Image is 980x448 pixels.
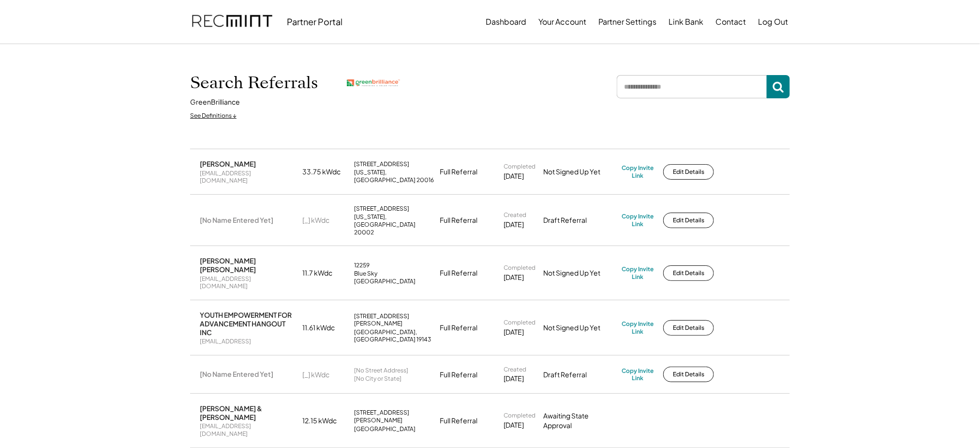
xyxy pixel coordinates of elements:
[302,323,348,333] div: 11.61 kWdc
[200,422,297,437] div: [EMAIL_ADDRESS][DOMAIN_NAME]
[663,164,714,180] button: Edit Details
[504,374,524,384] div: [DATE]
[192,5,272,38] img: recmint-logotype%403x.png
[504,171,524,181] div: [DATE]
[200,370,273,378] div: [No Name Entered Yet]
[543,323,616,333] div: Not Signed Up Yet
[190,73,318,93] h1: Search Referrals
[354,409,434,424] div: [STREET_ADDRESS][PERSON_NAME]
[302,167,348,177] div: 33.75 kWdc
[200,170,297,185] div: [EMAIL_ADDRESS][DOMAIN_NAME]
[622,367,653,382] div: Copy Invite Link
[190,112,237,120] div: See Definitions ↓
[354,328,434,343] div: [GEOGRAPHIC_DATA], [GEOGRAPHIC_DATA] 19143
[622,164,653,179] div: Copy Invite Link
[663,265,714,281] button: Edit Details
[200,275,297,290] div: [EMAIL_ADDRESS][DOMAIN_NAME]
[354,160,409,168] div: [STREET_ADDRESS]
[354,375,401,383] div: [No City or State]
[504,264,535,272] div: Completed
[543,167,616,177] div: Not Signed Up Yet
[622,213,653,228] div: Copy Invite Link
[200,216,273,224] div: [No Name Entered Yet]
[543,268,616,278] div: Not Signed Up Yet
[200,338,251,345] div: [EMAIL_ADDRESS]
[598,12,656,31] button: Partner Settings
[190,97,240,107] div: GreenBrilliance
[440,268,477,278] div: Full Referral
[504,412,535,419] div: Completed
[302,268,348,278] div: 11.7 kWdc
[200,404,297,421] div: [PERSON_NAME] & [PERSON_NAME]
[354,312,434,327] div: [STREET_ADDRESS][PERSON_NAME]
[504,327,524,337] div: [DATE]
[27,15,47,23] div: v 4.0.25
[622,320,653,335] div: Copy Invite Link
[504,420,524,430] div: [DATE]
[347,79,400,87] img: greenbrilliance.png
[354,213,434,236] div: [US_STATE], [GEOGRAPHIC_DATA] 20002
[354,425,416,433] div: [GEOGRAPHIC_DATA]
[200,310,297,337] div: YOUTH EMPOWERMENT FOR ADVANCEMENT HANGOUT INC
[302,370,348,380] div: [_] kWdc
[663,213,714,228] button: Edit Details
[440,323,477,333] div: Full Referral
[440,370,477,380] div: Full Referral
[504,366,526,373] div: Created
[302,216,348,225] div: [_] kWdc
[504,220,524,230] div: [DATE]
[37,57,87,63] div: Domain Overview
[440,167,477,177] div: Full Referral
[354,169,434,184] div: [US_STATE], [GEOGRAPHIC_DATA] 20016
[758,12,788,31] button: Log Out
[200,159,256,168] div: [PERSON_NAME]
[663,367,714,382] button: Edit Details
[715,12,746,31] button: Contact
[543,370,616,380] div: Draft Referral
[354,367,408,374] div: [No Street Address]
[15,15,23,23] img: logo_orange.svg
[15,25,23,33] img: website_grey.svg
[440,416,477,426] div: Full Referral
[504,211,526,219] div: Created
[200,256,297,274] div: [PERSON_NAME] [PERSON_NAME]
[96,56,104,64] img: tab_keywords_by_traffic_grey.svg
[504,273,524,282] div: [DATE]
[440,216,477,225] div: Full Referral
[107,57,163,63] div: Keywords by Traffic
[25,25,106,33] div: Domain: [DOMAIN_NAME]
[354,205,409,213] div: [STREET_ADDRESS]
[26,56,34,64] img: tab_domain_overview_orange.svg
[504,319,535,326] div: Completed
[354,270,434,285] div: Blue Sky [GEOGRAPHIC_DATA]
[287,16,342,27] div: Partner Portal
[668,12,703,31] button: Link Bank
[538,12,586,31] button: Your Account
[486,12,526,31] button: Dashboard
[354,262,370,269] div: 12259
[302,416,348,426] div: 12.15 kWdc
[622,265,653,280] div: Copy Invite Link
[543,411,616,430] div: Awaiting State Approval
[543,216,616,225] div: Draft Referral
[504,163,535,170] div: Completed
[663,320,714,336] button: Edit Details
